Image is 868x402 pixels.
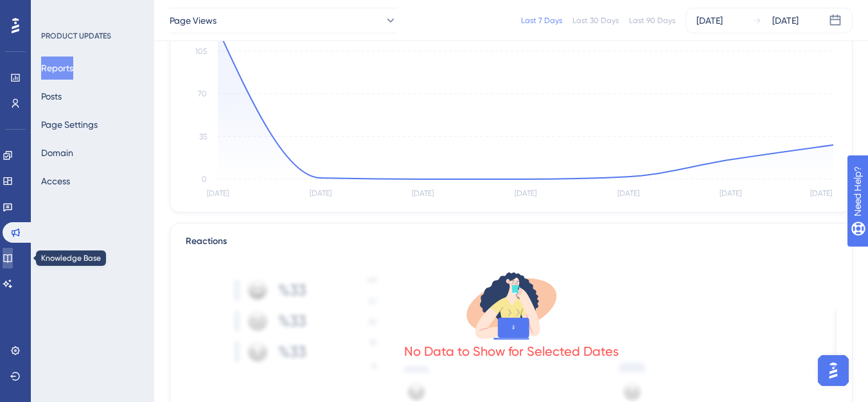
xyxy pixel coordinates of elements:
[41,31,111,41] div: PRODUCT UPDATES
[814,351,853,390] iframe: UserGuiding AI Assistant Launcher
[41,141,73,164] button: Domain
[572,15,619,26] div: Last 30 Days
[41,85,62,108] button: Posts
[810,189,832,198] tspan: [DATE]
[202,175,207,184] tspan: 0
[720,189,741,198] tspan: [DATE]
[195,47,207,56] tspan: 105
[772,13,799,28] div: [DATE]
[617,189,639,198] tspan: [DATE]
[41,57,73,80] button: Reports
[170,13,217,28] span: Page Views
[310,189,332,198] tspan: [DATE]
[521,15,562,26] div: Last 7 Days
[198,89,207,98] tspan: 70
[412,189,434,198] tspan: [DATE]
[404,342,619,360] div: No Data to Show for Selected Dates
[41,170,70,193] button: Access
[207,189,229,198] tspan: [DATE]
[199,132,207,141] tspan: 35
[30,3,80,19] span: Need Help?
[186,234,837,249] div: Reactions
[696,13,723,28] div: [DATE]
[41,113,98,136] button: Page Settings
[170,8,397,33] button: Page Views
[515,189,536,198] tspan: [DATE]
[629,15,675,26] div: Last 90 Days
